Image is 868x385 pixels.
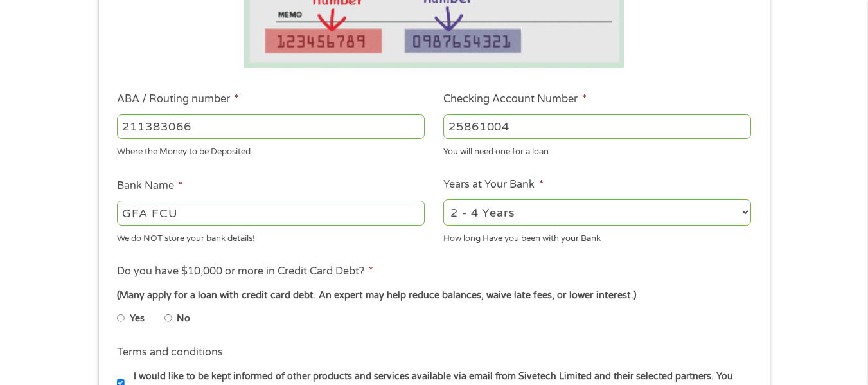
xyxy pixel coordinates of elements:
label: Years at Your Bank [443,178,544,192]
div: You will need one for a loan. [443,141,751,159]
div: We do NOT store your bank details! [117,228,425,245]
input: 345634636 [443,114,751,139]
label: Yes [130,312,145,326]
label: No [177,312,190,326]
label: Do you have $10,000 or more in Credit Card Debt? [117,265,373,278]
div: Where the Money to be Deposited [117,141,425,159]
div: (Many apply for a loan with credit card debt. An expert may help reduce balances, waive late fees... [117,289,750,303]
label: Terms and conditions [117,346,223,359]
label: Checking Account Number [443,93,587,106]
input: 263177916 [117,114,425,139]
div: How long Have you been with your Bank [443,228,751,245]
label: Bank Name [117,179,183,193]
label: ABA / Routing number [117,93,239,106]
